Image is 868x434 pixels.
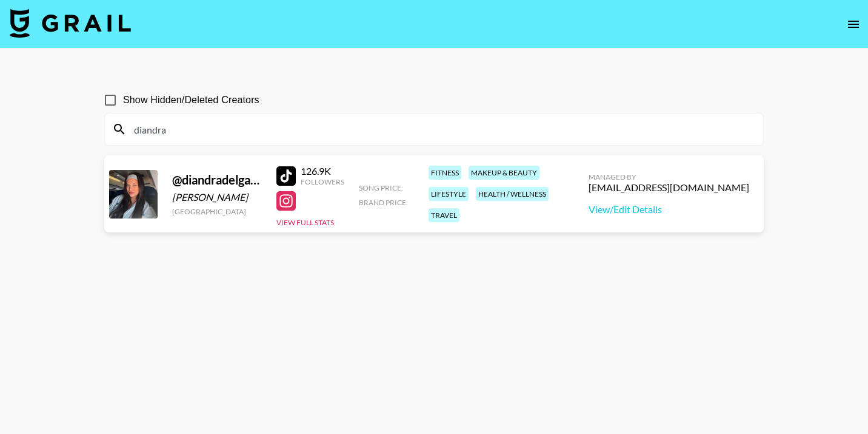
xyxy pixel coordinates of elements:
[589,203,749,215] a: View/Edit Details
[589,172,749,181] div: Managed By
[429,208,459,222] div: travel
[589,181,749,194] div: [EMAIL_ADDRESS][DOMAIN_NAME]
[172,172,262,188] div: @ diandradelgado_
[172,207,262,216] div: [GEOGRAPHIC_DATA]
[276,218,334,227] button: View Full Stats
[123,93,259,107] span: Show Hidden/Deleted Creators
[429,166,461,180] div: fitness
[127,120,756,139] input: Search by User Name
[172,191,262,203] div: [PERSON_NAME]
[841,12,866,36] button: open drawer
[469,166,539,180] div: makeup & beauty
[301,165,344,177] div: 126.9K
[359,198,408,207] span: Brand Price:
[10,8,131,38] img: Grail Talent
[429,187,469,201] div: lifestyle
[301,177,344,186] div: Followers
[359,183,403,192] span: Song Price:
[476,187,549,201] div: health / wellness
